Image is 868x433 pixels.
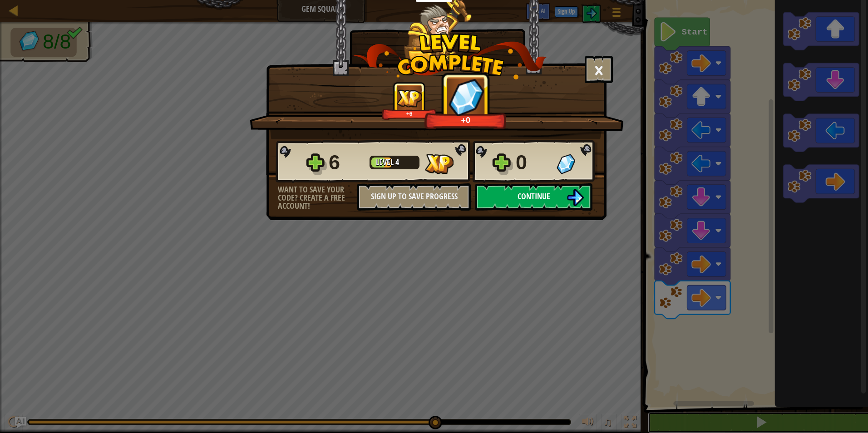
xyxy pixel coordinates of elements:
[352,34,547,79] img: level_complete.png
[585,56,613,83] button: ×
[384,110,435,117] div: +6
[475,183,592,211] button: Continue
[449,78,483,116] img: Gems Gained
[397,89,422,107] img: XP Gained
[329,148,364,177] div: 6
[516,148,551,177] div: 0
[567,189,584,206] img: Continue
[427,115,504,125] div: +0
[425,154,454,174] img: XP Gained
[278,186,357,210] div: Want to save your code? Create a free account!
[376,157,395,168] span: Level
[518,191,550,202] span: Continue
[357,183,471,211] button: Sign Up to Save Progress
[557,154,575,174] img: Gems Gained
[395,157,399,168] span: 4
